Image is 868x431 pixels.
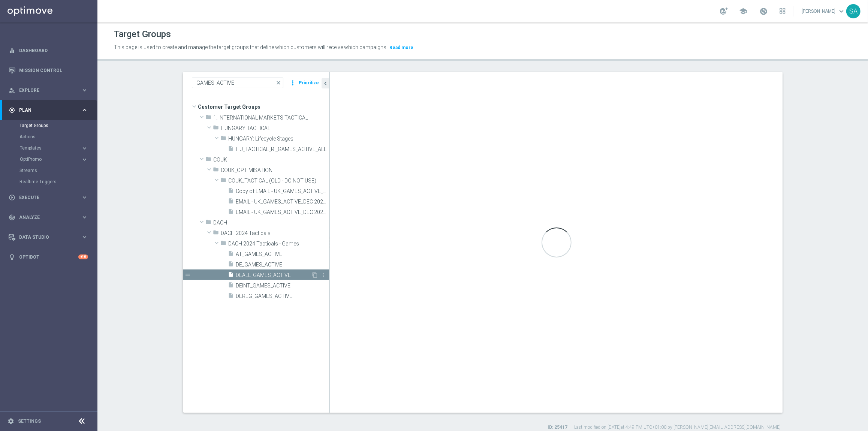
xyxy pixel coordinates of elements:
span: OptiPromo [20,157,73,162]
span: keyboard_arrow_down [837,7,846,15]
span: Copy of EMAIL - UK_GAMES_ACTIVE_DEC 2023_10 FREE SPINS JAN 2024 [236,188,329,195]
a: Actions [19,134,78,140]
a: Dashboard [19,40,88,60]
span: HU_TACTICAL_RI_GAMES_ACTIVE_ALL [236,146,329,153]
i: person_search [9,87,15,94]
span: Plan [19,108,81,112]
i: gps_fixed [9,107,15,114]
label: Last modified on [DATE] at 4:49 PM UTC+01:00 by [PERSON_NAME][EMAIL_ADDRESS][DOMAIN_NAME] [574,424,781,431]
i: folder [205,219,211,227]
button: Mission Control [8,67,88,73]
a: Optibot [19,247,78,267]
i: folder [205,156,211,165]
i: more_vert [289,78,296,88]
span: DEREG_GAMES_ACTIVE [236,293,329,299]
span: DACH 2024 Tacticals [221,230,329,236]
i: keyboard_arrow_right [81,156,88,163]
div: Templates [20,146,81,150]
div: Realtime Triggers [19,176,97,187]
i: more_vert [320,272,326,278]
i: folder [205,114,211,123]
a: Streams [19,168,78,174]
i: insert_drive_file [228,282,234,290]
i: track_changes [9,214,15,221]
i: folder [213,124,219,133]
i: play_circle_outline [9,194,15,201]
i: folder [220,135,226,144]
span: Customer Target Groups [198,102,329,112]
span: Templates [20,146,73,150]
span: school [739,7,747,15]
div: Target Groups [19,120,97,131]
div: +10 [78,254,88,259]
div: Dashboard [9,40,88,60]
h1: Target Groups [114,29,171,40]
span: DEALL_GAMES_ACTIVE [236,272,311,278]
span: HUNGARY TACTICAL [221,125,329,132]
button: equalizer Dashboard [8,48,88,54]
a: Settings [18,419,41,424]
i: insert_drive_file [228,261,234,269]
button: Prioritize [298,78,320,88]
span: DE_GAMES_ACTIVE [236,262,329,268]
span: Data Studio [19,235,81,239]
i: lightbulb [9,254,15,260]
span: DACH 2024 Tacticals - Games [228,241,329,247]
div: OptiPromo [19,154,97,165]
div: OptiPromo [20,157,81,162]
i: keyboard_arrow_right [81,87,88,94]
div: Explore [9,87,81,94]
div: SA [846,4,861,18]
i: folder [213,229,219,238]
a: Target Groups [19,123,78,129]
div: Mission Control [9,60,88,80]
i: insert_drive_file [228,198,234,207]
span: DEINT_GAMES_ACTIVE [236,283,329,289]
i: equalizer [9,47,15,54]
button: track_changes Analyze keyboard_arrow_right [8,214,88,220]
div: Execute [9,194,81,201]
span: EMAIL - UK_GAMES_ACTIVE_DEC 2023_10 FREE SPINS JAN 2024_WWPROMO [236,209,329,215]
button: person_search Explore keyboard_arrow_right [8,87,88,93]
i: folder [220,177,226,186]
div: Plan [9,107,81,114]
span: EMAIL - UK_GAMES_ACTIVE_DEC 2023_10 FREE SPINS JAN 2024 [236,199,329,205]
i: Duplicate Target group [312,272,318,278]
i: insert_drive_file [228,208,234,217]
span: close [275,80,281,86]
i: folder [220,240,226,248]
button: lightbulb Optibot +10 [8,254,88,260]
button: Read more [389,43,414,52]
i: insert_drive_file [228,187,234,196]
span: HUNGARY: Lifecycle Stages [228,136,329,142]
div: Actions [19,131,97,142]
span: COUK_TACTICAL (OLD - DO NOT USE) [228,178,329,184]
div: Analyze [9,214,81,221]
a: [PERSON_NAME]keyboard_arrow_down [801,6,846,17]
div: Optibot [9,247,88,267]
span: AT_GAMES_ACTIVE [236,251,329,257]
i: keyboard_arrow_right [81,194,88,201]
span: COUK_OPTIMISATION [221,167,329,174]
a: Mission Control [19,60,88,80]
input: Quick find group or folder [192,78,283,88]
i: keyboard_arrow_right [81,106,88,114]
i: chevron_left [322,80,329,87]
i: insert_drive_file [228,271,234,280]
span: 1. INTERNATIONAL MARKETS TACTICAL [213,115,329,121]
i: insert_drive_file [228,250,234,259]
i: insert_drive_file [228,145,234,154]
span: Analyze [19,215,81,220]
button: OptiPromo keyboard_arrow_right [19,156,88,162]
span: DACH [213,220,329,226]
div: Streams [19,165,97,176]
i: settings [7,418,14,425]
i: keyboard_arrow_right [81,145,88,152]
i: keyboard_arrow_right [81,233,88,241]
label: ID: 25417 [548,424,567,431]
